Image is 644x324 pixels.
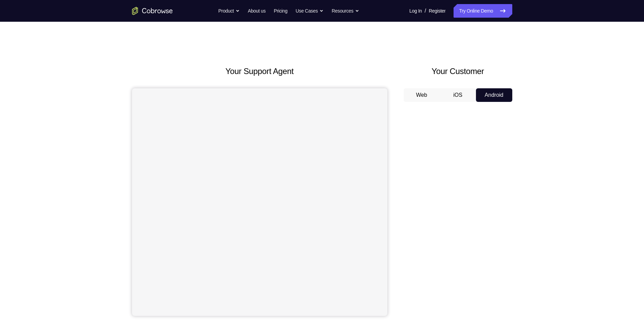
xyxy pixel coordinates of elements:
[248,4,265,18] a: About us
[425,7,426,15] span: /
[404,88,440,102] button: Web
[132,88,387,316] iframe: Agent
[296,4,324,18] button: Use Cases
[404,65,512,77] h2: Your Customer
[409,4,422,18] a: Log In
[440,88,476,102] button: iOS
[132,7,173,15] a: Go to the home page
[454,4,512,18] a: Try Online Demo
[218,4,240,18] button: Product
[429,4,445,18] a: Register
[274,4,287,18] a: Pricing
[132,65,387,77] h2: Your Support Agent
[476,88,512,102] button: Android
[332,4,359,18] button: Resources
